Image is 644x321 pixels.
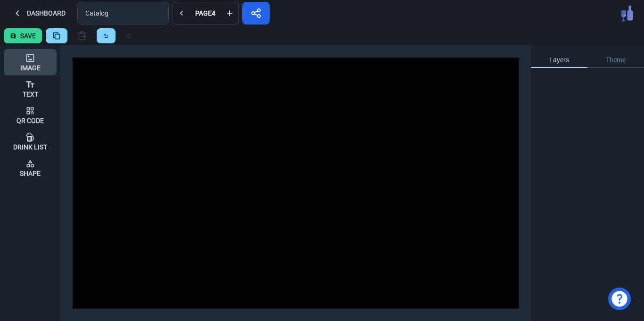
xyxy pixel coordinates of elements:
img: Pub Menu [621,6,633,21]
button: Save [4,28,42,43]
button: Dashboard [4,2,74,25]
div: Drink List [13,144,47,150]
button: Qr Code [4,102,57,128]
a: Layers [531,53,587,68]
a: Theme [587,53,644,68]
div: Qr Code [17,117,44,124]
button: Image [4,49,57,75]
div: Text [23,91,38,98]
button: Text [4,75,57,102]
div: Shape [20,170,41,177]
div: Page 4 [193,10,217,16]
button: Shape [4,155,57,181]
button: Drink List [4,128,57,155]
div: Image [20,65,41,71]
button: Page4 [190,2,221,25]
